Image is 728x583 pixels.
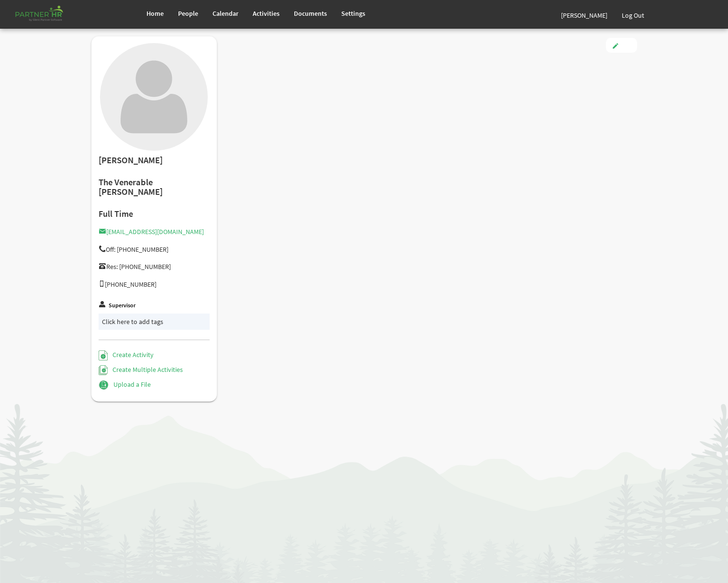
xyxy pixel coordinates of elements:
[100,43,208,151] img: User with no profile picture
[99,178,210,197] h2: The Venerable [PERSON_NAME]
[294,9,327,18] span: Documents
[146,9,164,18] span: Home
[253,9,280,18] span: Activities
[213,9,238,18] span: Calendar
[99,365,108,375] img: Create Multiple Activities
[99,380,151,389] a: Upload a File
[341,9,365,18] span: Settings
[178,9,198,18] span: People
[109,303,135,309] label: Supervisor
[99,280,210,288] h5: [PHONE_NUMBER]
[102,317,207,326] div: Click here to add tags
[99,365,183,374] a: Create Multiple Activities
[99,350,108,360] img: Create Activity
[99,350,154,359] a: Create Activity
[99,380,109,390] img: Upload a File
[99,227,204,236] a: [EMAIL_ADDRESS][DOMAIN_NAME]
[99,156,210,166] h2: [PERSON_NAME]
[99,209,210,219] h4: Full Time
[554,2,615,29] a: [PERSON_NAME]
[615,2,651,29] a: Log Out
[99,263,210,270] h5: Res: [PHONE_NUMBER]
[99,246,210,253] h5: Off: [PHONE_NUMBER]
